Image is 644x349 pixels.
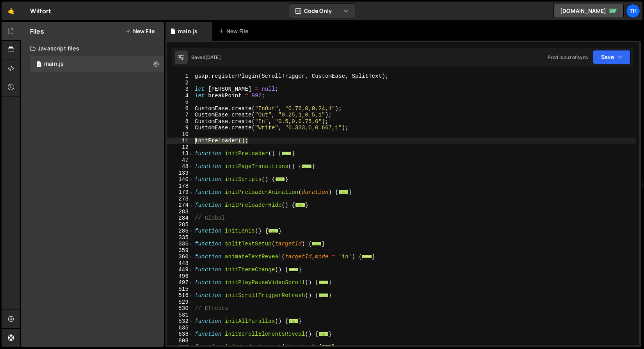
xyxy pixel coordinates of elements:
[191,54,221,61] div: Saved
[167,222,194,228] div: 285
[167,86,194,93] div: 3
[2,2,21,20] a: 🤙
[167,312,194,319] div: 531
[288,319,299,323] span: ...
[288,267,299,272] span: ...
[167,331,194,338] div: 636
[167,273,194,280] div: 496
[167,157,194,164] div: 47
[167,299,194,306] div: 529
[362,254,372,259] span: ...
[312,242,322,246] span: ...
[167,176,194,183] div: 140
[167,125,194,131] div: 9
[167,215,194,222] div: 284
[282,151,292,156] span: ...
[167,286,194,293] div: 515
[318,293,329,297] span: ...
[167,131,194,138] div: 10
[37,62,41,68] span: 1
[318,332,329,336] span: ...
[167,73,194,80] div: 1
[178,27,197,35] div: main.js
[548,54,588,61] div: Prod is out of sync
[30,27,44,36] h2: Files
[167,305,194,312] div: 530
[21,41,164,56] div: Javascript files
[167,209,194,215] div: 283
[167,93,194,99] div: 4
[339,190,349,194] span: ...
[295,203,305,207] span: ...
[125,28,155,34] button: New File
[167,241,194,247] div: 336
[167,228,194,234] div: 286
[289,4,355,18] button: Code Only
[167,138,194,144] div: 11
[167,292,194,299] div: 516
[553,4,624,18] a: [DOMAIN_NAME]
[167,318,194,325] div: 532
[30,56,164,72] div: 16468/44594.js
[318,280,329,285] span: ...
[167,106,194,112] div: 6
[302,164,312,168] span: ...
[275,177,285,181] span: ...
[167,99,194,106] div: 5
[167,189,194,196] div: 179
[167,254,194,260] div: 360
[167,170,194,177] div: 139
[167,338,194,344] div: 808
[219,27,251,35] div: New File
[167,118,194,125] div: 8
[167,247,194,254] div: 359
[167,183,194,190] div: 178
[593,50,631,64] button: Save
[167,202,194,209] div: 274
[167,112,194,118] div: 7
[167,325,194,331] div: 635
[30,6,51,16] div: Wilfort
[626,4,640,18] a: Th
[167,267,194,273] div: 449
[167,234,194,241] div: 335
[167,196,194,202] div: 273
[167,150,194,157] div: 13
[205,54,221,61] div: [DATE]
[167,163,194,170] div: 48
[167,260,194,267] div: 448
[167,80,194,86] div: 2
[167,144,194,151] div: 12
[322,345,332,349] span: ...
[44,61,64,68] div: main.js
[269,229,279,233] span: ...
[167,279,194,286] div: 497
